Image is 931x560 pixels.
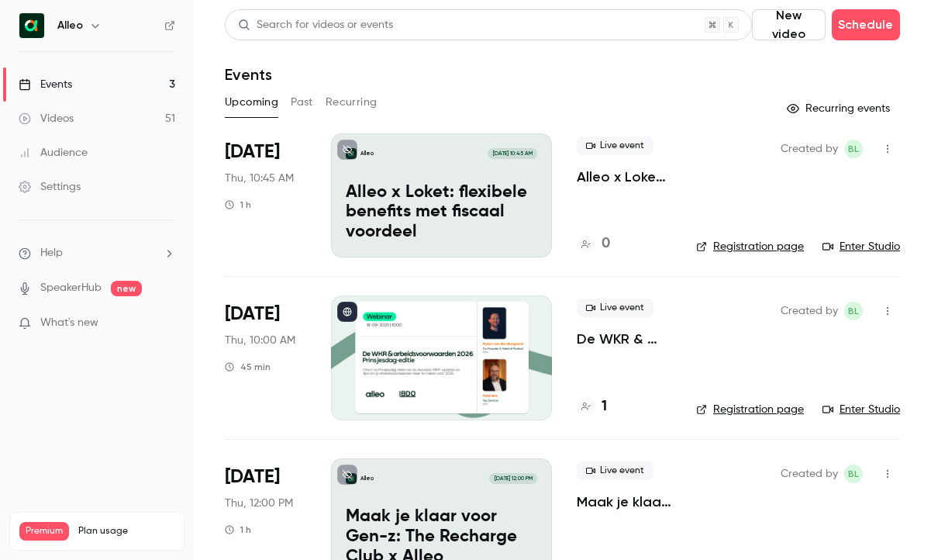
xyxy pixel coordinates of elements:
[488,148,536,159] span: [DATE] 10:45 AM
[19,522,69,541] span: Premium
[489,473,536,484] span: [DATE] 12:00 PM
[78,525,174,538] span: Plan usage
[19,145,88,161] div: Audience
[822,402,900,417] a: Enter Studio
[225,65,272,84] h1: Events
[577,137,653,155] span: Live event
[577,233,610,254] a: 0
[111,281,142,296] span: new
[577,330,671,348] a: De WKR & arbeidsvoorwaarden 2026 - [DATE] editie
[225,133,306,258] div: Aug 28 Thu, 10:45 AM (Europe/Amsterdam)
[19,179,81,195] div: Settings
[781,140,838,158] span: Created by
[225,496,293,511] span: Thu, 12:00 PM
[752,9,826,40] button: New video
[848,140,859,158] span: BL
[225,302,280,327] span: [DATE]
[844,465,863,483] span: Bernice Lohr
[19,13,44,38] img: Alleo
[326,90,378,115] button: Recurring
[225,333,295,348] span: Thu, 10:00 AM
[19,245,175,261] li: help-dropdown-opener
[360,475,374,482] p: Alleo
[822,239,900,254] a: Enter Studio
[577,168,671,186] a: Alleo x Loket: flexibele benefits met fiscaal voordeel
[696,402,804,417] a: Registration page
[781,302,838,320] span: Created by
[157,316,175,330] iframe: Noticeable Trigger
[602,396,607,417] h4: 1
[225,199,251,211] div: 1 h
[848,302,859,320] span: BL
[844,302,863,320] span: Bernice Lohr
[225,140,280,164] span: [DATE]
[577,461,653,480] span: Live event
[40,245,63,261] span: Help
[57,18,83,33] h6: Alleo
[844,140,863,158] span: Bernice Lohr
[19,77,72,92] div: Events
[225,361,271,373] div: 45 min
[225,524,251,536] div: 1 h
[291,90,313,115] button: Past
[360,150,374,157] p: Alleo
[225,296,306,420] div: Sep 18 Thu, 10:00 AM (Europe/Amsterdam)
[331,133,552,258] a: Alleo x Loket: flexibele benefits met fiscaal voordeel Alleo[DATE] 10:45 AMAlleo x Loket: flexibe...
[780,96,900,121] button: Recurring events
[346,183,537,243] p: Alleo x Loket: flexibele benefits met fiscaal voordeel
[225,465,280,489] span: [DATE]
[225,90,278,115] button: Upcoming
[602,233,610,254] h4: 0
[781,465,838,483] span: Created by
[225,171,294,186] span: Thu, 10:45 AM
[832,9,900,40] button: Schedule
[848,465,859,483] span: BL
[577,396,607,417] a: 1
[577,493,671,511] a: Maak je klaar voor Gen-z: The Recharge Club x Alleo
[696,239,804,254] a: Registration page
[19,111,74,126] div: Videos
[40,315,98,331] span: What's new
[577,299,653,317] span: Live event
[238,17,393,33] div: Search for videos or events
[40,280,102,296] a: SpeakerHub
